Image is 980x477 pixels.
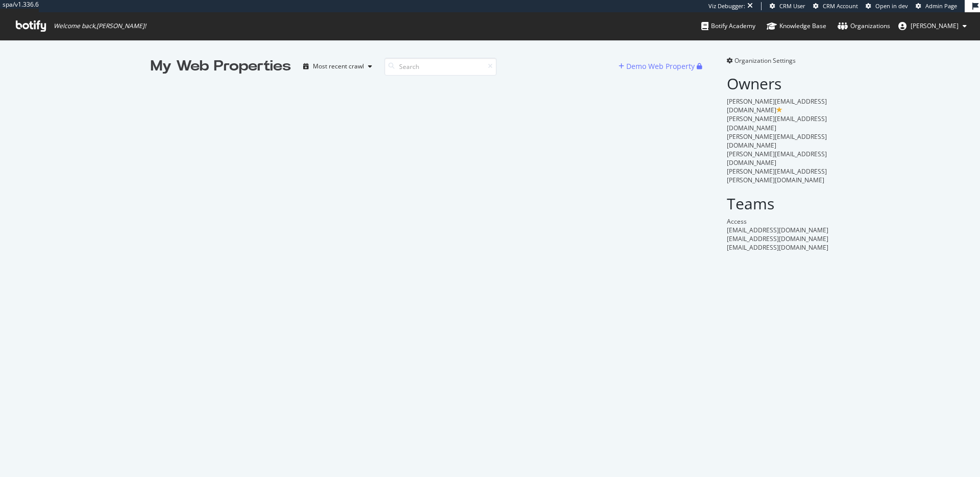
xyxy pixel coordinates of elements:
[727,97,827,114] span: [PERSON_NAME][EMAIL_ADDRESS][DOMAIN_NAME]
[838,12,890,40] a: Organizations
[925,2,957,10] span: Admin Page
[866,2,908,10] a: Open in dev
[767,21,826,31] div: Knowledge Base
[727,132,827,150] span: [PERSON_NAME][EMAIL_ADDRESS][DOMAIN_NAME]
[911,21,959,30] span: Dan Reno
[619,58,697,75] button: Demo Web Property
[727,226,828,234] span: [EMAIL_ADDRESS][DOMAIN_NAME]
[770,2,805,10] a: CRM User
[727,234,828,243] span: [EMAIL_ADDRESS][DOMAIN_NAME]
[313,63,364,69] div: Most recent crawl
[734,56,796,65] span: Organization Settings
[727,75,829,92] h2: Owners
[916,2,957,10] a: Admin Page
[727,114,827,132] span: [PERSON_NAME][EMAIL_ADDRESS][DOMAIN_NAME]
[626,61,695,71] div: Demo Web Property
[384,58,497,76] input: Search
[890,18,975,34] button: [PERSON_NAME]
[701,21,755,31] div: Botify Academy
[701,12,755,40] a: Botify Academy
[727,217,829,226] div: Access
[767,12,826,40] a: Knowledge Base
[727,243,828,252] span: [EMAIL_ADDRESS][DOMAIN_NAME]
[813,2,858,10] a: CRM Account
[619,62,697,70] a: Demo Web Property
[708,2,745,10] div: Viz Debugger:
[151,56,291,77] div: My Web Properties
[779,2,805,10] span: CRM User
[875,2,908,10] span: Open in dev
[823,2,858,10] span: CRM Account
[727,195,829,212] h2: Teams
[838,21,890,31] div: Organizations
[727,167,827,184] span: [PERSON_NAME][EMAIL_ADDRESS][PERSON_NAME][DOMAIN_NAME]
[299,58,376,75] button: Most recent crawl
[54,22,146,30] span: Welcome back, [PERSON_NAME] !
[727,150,827,167] span: [PERSON_NAME][EMAIL_ADDRESS][DOMAIN_NAME]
